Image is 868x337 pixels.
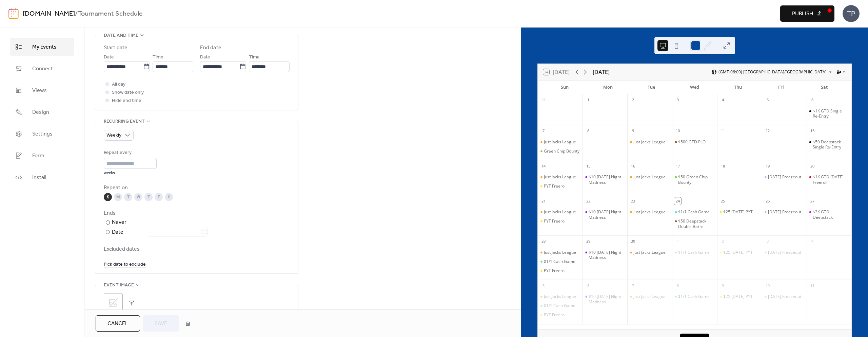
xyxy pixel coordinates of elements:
div: $1K GTD [DATE] Freeroll [813,174,849,185]
div: 8 [674,282,682,289]
div: $10 [DATE] Night Madness [589,174,625,185]
div: Mon [587,81,630,94]
div: Just Jacks League [538,139,583,145]
span: (GMT-06:00) [GEOGRAPHIC_DATA]/[GEOGRAPHIC_DATA] [718,70,827,74]
div: PYT Freeroll [538,218,583,224]
div: 3 [764,238,771,245]
div: 14 [540,162,547,170]
div: Just Jacks League [544,294,576,299]
span: My Events [32,43,57,51]
div: 7 [629,282,637,289]
div: Just Jacks League [627,174,672,180]
span: Design [32,108,49,117]
span: Install [32,174,46,182]
a: Connect [10,59,74,78]
div: PYT Freeroll [544,218,567,224]
div: Sun [543,81,587,94]
div: $1K GTD Saturday Freeroll [807,174,851,185]
span: Pick date to exclude [104,261,146,269]
div: 6 [809,96,816,104]
div: $1/1 Cash Game [544,259,575,264]
div: F [155,193,163,201]
div: 31 [540,96,547,104]
div: PYT Freeroll [544,268,567,273]
div: 30 [629,238,637,245]
div: Green Chip Bounty [538,148,583,154]
div: Just Jacks League [627,294,672,299]
div: Just Jacks League [633,294,666,299]
div: Thu [716,81,759,94]
div: Just Jacks League [538,250,583,255]
div: Just Jacks League [538,174,583,180]
div: 6 [585,282,592,289]
a: Design [10,103,74,121]
div: 2 [719,238,727,245]
div: $1/1 Cash Game [544,303,575,308]
div: 23 [629,197,637,205]
div: Friday Freezeout [762,174,807,180]
div: $1/1 Cash Game [538,259,583,264]
div: 29 [585,238,592,245]
div: 1 [674,238,682,245]
div: 10 [674,127,682,135]
div: Never [112,218,127,227]
div: 9 [629,127,637,135]
div: Friday Freezeout [762,294,807,299]
div: $1K GTD Single Re-Entry [807,108,851,119]
div: Friday Freezeout [762,250,807,255]
span: Hide end time [112,97,141,105]
span: Show date only [112,89,144,97]
a: [DOMAIN_NAME] [23,7,75,20]
div: PYT Freeroll [538,183,583,189]
div: [DATE] Freezeout [768,250,801,255]
a: Form [10,146,74,165]
div: 25 [719,197,727,205]
div: $500 GTD PLO [672,139,717,145]
div: 4 [719,96,727,104]
div: 26 [764,197,771,205]
span: Event image [104,281,134,289]
div: $1K GTD Single Re-Entry [813,108,849,119]
div: 17 [674,162,682,170]
div: ; [104,294,123,313]
div: M [114,193,122,201]
div: Just Jacks League [627,209,672,215]
div: 18 [719,162,727,170]
div: PYT Freeroll [544,312,567,318]
button: Publish [780,5,834,22]
a: Install [10,168,74,187]
div: [DATE] Freezeout [768,294,801,299]
div: [DATE] [593,68,610,76]
div: 3 [674,96,682,104]
div: $1/1 Cash Game [678,209,710,215]
span: Weekly [106,131,121,140]
div: 1 [585,96,592,104]
div: Just Jacks League [538,209,583,215]
b: / [75,7,78,20]
div: 24 [674,197,682,205]
div: 7 [540,127,547,135]
div: $25 [DATE] PYT [723,294,753,299]
div: 4 [809,238,816,245]
span: Date [200,53,210,61]
div: $3K GTD Deepstack [813,209,849,220]
div: PYT Freeroll [544,183,567,189]
span: Time [153,53,163,61]
span: Views [32,87,47,95]
div: 16 [629,162,637,170]
span: Connect [32,65,53,73]
div: $1/1 Cash Game [538,303,583,308]
div: [DATE] Freezeout [768,209,801,215]
div: $10 [DATE] Night Madness [589,294,625,304]
img: logo [8,8,19,19]
button: Cancel [96,315,140,332]
div: $50 Deepstack Double Barrel [678,218,714,229]
div: 28 [540,238,547,245]
div: 10 [764,282,771,289]
div: W [134,193,142,201]
div: 2 [629,96,637,104]
div: Just Jacks League [633,250,666,255]
div: $10 [DATE] Night Madness [589,250,625,260]
div: 21 [540,197,547,205]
